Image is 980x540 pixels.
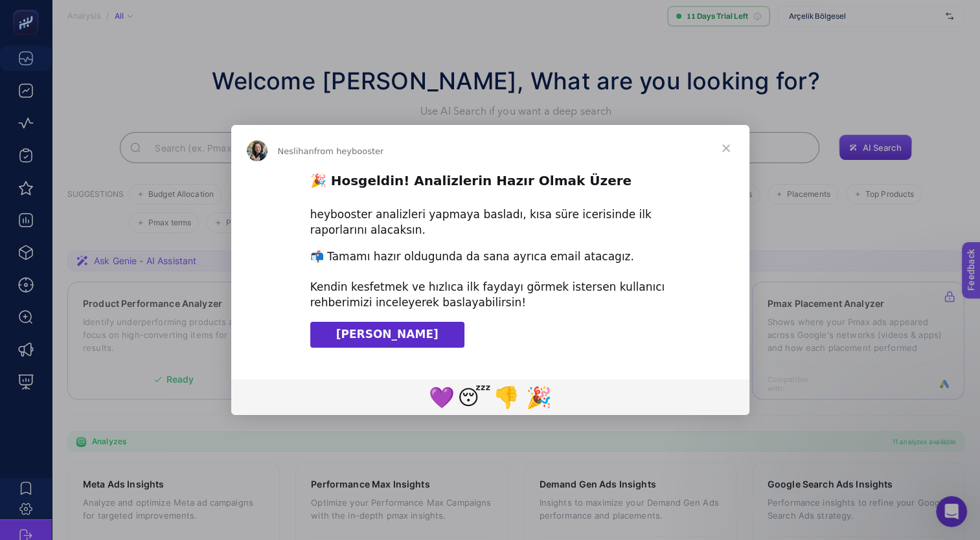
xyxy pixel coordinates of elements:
span: 1 reaction [490,381,523,412]
span: 🎉 [526,385,552,410]
span: [PERSON_NAME] [336,328,439,341]
span: 😴 [458,385,491,410]
span: tada reaction [523,381,555,412]
b: 🎉 Hosgeldin! Analizlerin Hazır Olmak Üzere [310,173,632,188]
span: 💜 [429,385,455,410]
img: Profile image for Neslihan [247,141,268,161]
span: from heybooster [314,146,384,156]
a: [PERSON_NAME] [310,322,464,348]
span: purple heart reaction [426,381,458,412]
span: sleeping reaction [458,381,490,412]
span: Close [703,125,749,172]
span: Feedback [8,4,49,14]
span: Neslihan [278,146,314,156]
div: 📬 Tamamı hazır oldugunda da sana ayrıca email atacagız. ​ Kendin kesfetmek ve hızlıca ilk faydayı... [310,249,670,311]
span: 👎 [494,385,519,410]
div: heybooster analizleri yapmaya basladı, kısa süre icerisinde ilk raporlarını alacaksın. [310,207,670,238]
